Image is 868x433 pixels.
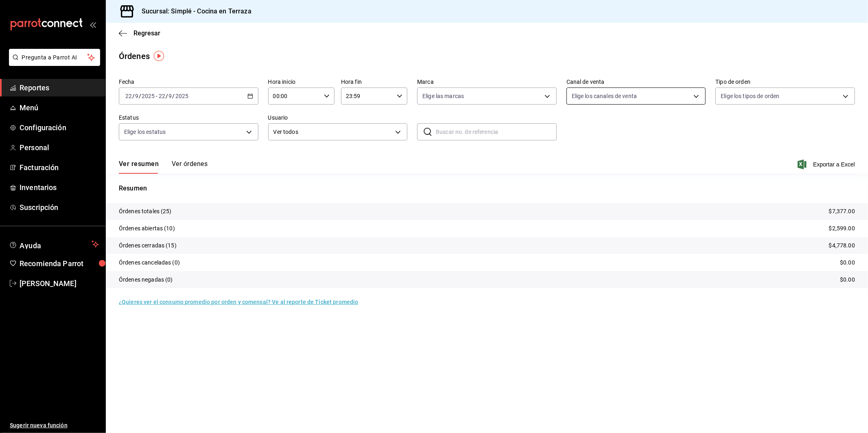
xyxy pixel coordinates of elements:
[9,49,100,66] button: Pregunta a Parrot AI
[436,124,557,140] input: Buscar no. de referencia
[175,93,189,99] input: ----
[20,162,99,173] span: Facturación
[20,102,99,113] span: Menú
[273,128,393,136] span: Ver todos
[119,258,180,267] p: Órdenes canceladas (0)
[829,224,855,233] p: $2,599.00
[156,93,157,99] span: -
[268,79,335,85] label: Hora inicio
[10,421,99,430] span: Sugerir nueva función
[829,241,855,250] p: $4,778.00
[20,142,99,153] span: Personal
[840,258,855,267] p: $0.00
[119,184,855,193] p: Resumen
[20,239,88,249] span: Ayuda
[172,160,208,174] button: Ver órdenes
[829,207,855,216] p: $7,377.00
[119,299,358,305] a: ¿Quieres ver el consumo promedio por orden y comensal? Ve al reporte de Ticket promedio
[154,51,164,61] img: Tooltip marker
[119,29,160,37] button: Regresar
[715,79,855,85] label: Tipo de orden
[268,115,408,121] label: Usuario
[135,93,139,99] input: --
[124,128,166,136] span: Elige los estatus
[168,93,173,99] input: --
[119,160,208,174] div: navigation tabs
[158,93,166,99] input: --
[20,82,99,93] span: Reportes
[721,92,779,100] span: Elige los tipos de orden
[22,53,87,62] span: Pregunta a Parrot AI
[173,93,175,99] span: /
[799,160,855,169] button: Exportar a Excel
[572,92,637,100] span: Elige los canales de venta
[119,115,258,121] label: Estatus
[125,93,132,99] input: --
[20,202,99,213] span: Suscripción
[422,92,464,100] span: Elige las marcas
[133,29,160,37] span: Regresar
[119,50,150,62] div: Órdenes
[119,79,258,85] label: Fecha
[119,276,173,284] p: Órdenes negadas (0)
[20,278,99,289] span: [PERSON_NAME]
[135,7,251,16] h3: Sucursal: Simplé - Cocina en Terraza
[417,79,557,85] label: Marca
[139,93,141,99] span: /
[20,258,99,269] span: Recomienda Parrot
[6,59,100,68] a: Pregunta a Parrot AI
[119,207,172,216] p: Órdenes totales (25)
[840,276,855,284] p: $0.00
[119,241,177,250] p: Órdenes cerradas (15)
[20,122,99,133] span: Configuración
[20,182,99,193] span: Inventarios
[341,79,407,85] label: Hora fin
[90,21,96,28] button: open_drawer_menu
[132,93,135,99] span: /
[566,79,706,85] label: Canal de venta
[119,160,159,174] button: Ver resumen
[119,224,175,233] p: Órdenes abiertas (10)
[141,93,155,99] input: ----
[166,93,168,99] span: /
